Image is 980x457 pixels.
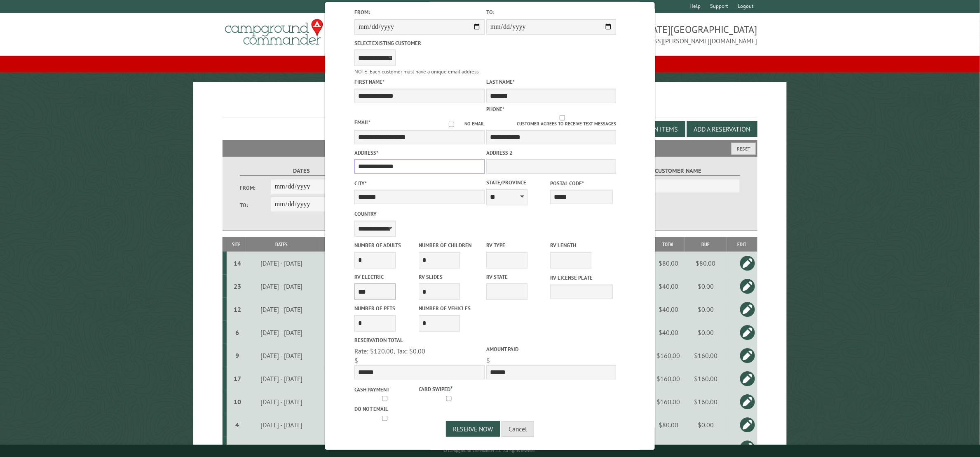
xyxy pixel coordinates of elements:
th: Dates [246,237,317,252]
td: 15ft, 0 slides [317,344,380,367]
label: From: [240,184,271,192]
small: © Campground Commander LLC. All rights reserved. [443,448,537,453]
td: $160.00 [652,390,685,413]
label: State/Province [486,179,549,186]
label: Customer Name [617,166,740,176]
td: $80.00 [685,252,727,275]
td: $0.00 [685,275,727,298]
td: $40.00 [652,321,685,344]
th: Edit [727,237,757,252]
td: 28ft, 0 slides [317,413,380,436]
label: Address [354,149,485,157]
label: To: [240,201,271,209]
td: $0.00 [685,413,727,436]
label: RV Electric [354,273,417,281]
label: No email [438,120,485,127]
td: 15ft, 0 slides [317,367,380,390]
label: Do not email [354,405,417,413]
input: No email [438,122,464,127]
span: $ [486,356,490,365]
small: NOTE: Each customer must have a unique email address. [354,68,480,75]
div: [DATE] - [DATE] [247,305,316,313]
label: RV Slides [419,273,481,281]
label: To: [486,8,617,16]
label: Cash payment [354,386,417,393]
div: [DATE] - [DATE] [247,259,316,267]
div: 9 [230,351,244,360]
td: $40.00 [652,298,685,321]
h2: Filters [223,140,757,156]
td: $160.00 [685,367,727,390]
td: $160.00 [652,367,685,390]
div: [DATE] - [DATE] [247,398,316,406]
span: $ [354,356,358,365]
td: $160.00 [652,344,685,367]
div: [DATE] - [DATE] [247,375,316,383]
td: $0.00 [685,321,727,344]
td: 24ft, 0 slides [317,298,380,321]
label: Number of Adults [354,241,417,249]
label: RV Length [550,241,612,249]
span: Rate: $120.00, Tax: $0.00 [354,347,425,355]
th: Due [685,237,727,252]
th: Camper Details [317,237,380,252]
input: Customer agrees to receive text messages [509,115,617,120]
label: Card swiped [419,384,481,393]
label: Number of Vehicles [419,304,481,312]
label: From: [354,8,485,16]
div: 12 [230,305,244,313]
label: Last Name [486,78,617,86]
label: Address 2 [486,149,617,157]
td: 44ft, 0 slides [317,275,380,298]
label: Email [354,119,370,126]
label: RV Type [486,241,549,249]
button: Cancel [502,421,534,437]
div: 23 [230,282,244,290]
label: Number of Children [419,241,481,249]
td: $160.00 [685,390,727,413]
img: Campground Commander [223,16,326,48]
label: Postal Code [550,179,612,187]
label: RV License Plate [550,274,612,282]
h1: Reservations [223,95,757,118]
td: $80.00 [652,413,685,436]
th: Total [652,237,685,252]
div: 10 [230,398,244,406]
label: Customer agrees to receive text messages [486,115,617,127]
label: RV State [486,273,549,281]
div: [DATE] - [DATE] [247,421,316,429]
td: $160.00 [685,344,727,367]
td: 36ft, 0 slides [317,321,380,344]
button: Reserve Now [446,421,500,437]
td: $40.00 [652,275,685,298]
td: 15ft, 0 slides [317,252,380,275]
label: Phone [486,106,504,113]
label: Number of Pets [354,304,417,312]
label: Select existing customer [354,39,485,47]
div: [DATE] - [DATE] [247,328,316,337]
a: ? [450,384,452,390]
label: Country [354,210,485,218]
td: 15ft, 0 slides [317,390,380,413]
label: Reservation Total [354,336,485,344]
div: 5 [230,444,244,452]
div: [DATE] - [DATE] [247,351,316,360]
button: Add a Reservation [687,121,757,137]
div: 17 [230,375,244,383]
div: 4 [230,421,244,429]
div: [DATE] - [DATE] [247,282,316,290]
label: Amount paid [486,345,617,353]
button: Reset [731,143,756,155]
div: 14 [230,259,244,267]
div: [DATE] - [DATE] [247,444,316,452]
div: 6 [230,328,244,337]
td: $0.00 [685,298,727,321]
label: City [354,179,485,187]
label: Dates [240,166,363,176]
label: First Name [354,78,485,86]
td: $80.00 [652,252,685,275]
th: Site [227,237,246,252]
